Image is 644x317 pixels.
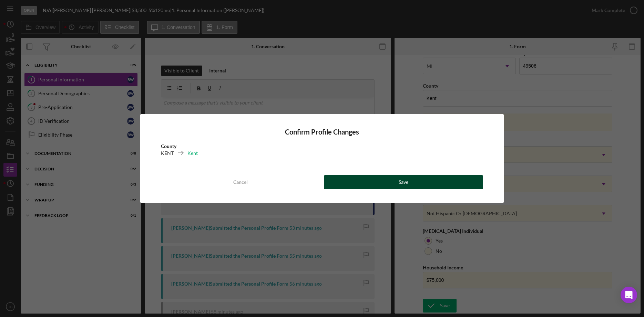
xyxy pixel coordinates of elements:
[161,128,483,136] h4: Confirm Profile Changes
[187,150,198,157] div: Kent
[161,143,176,149] b: County
[161,150,174,157] div: KENT
[399,175,408,189] div: Save
[161,175,320,189] button: Cancel
[621,287,637,303] div: Open Intercom Messenger
[233,175,248,189] div: Cancel
[324,175,483,189] button: Save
